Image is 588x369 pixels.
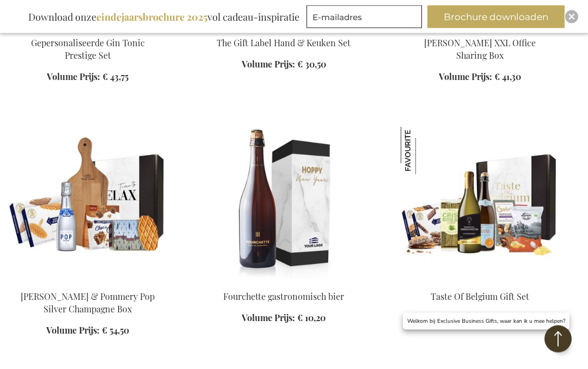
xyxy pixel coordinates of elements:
a: Fourchette beer 75 cl [205,278,363,288]
input: E-mailadres [307,5,422,28]
a: Volume Prijs: € 30,50 [242,59,326,71]
a: Personalised Gin Tonic Prestige Set [9,24,167,34]
span: Volume Prijs: [242,59,295,70]
a: Fourchette gastronomisch bier [223,291,344,303]
a: [PERSON_NAME] XXL Office Sharing Box [424,38,536,61]
span: Volume Prijs: [438,312,491,324]
a: [PERSON_NAME] & Pommery Pop Silver Champagne Box [21,291,155,315]
button: Brochure downloaden [427,5,565,28]
span: € 10,20 [297,312,326,324]
span: € 54,50 [102,325,129,336]
span: € 41,00 [493,312,522,324]
span: Volume Prijs: [47,71,100,83]
span: € 43,75 [102,71,128,83]
div: Close [565,10,578,23]
a: Volume Prijs: € 43,75 [47,71,128,84]
a: Volume Prijs: € 10,20 [242,312,326,325]
span: Volume Prijs: [439,71,492,83]
img: Sweet Delights & Pommery Pop Silver Champagne Box [9,127,167,280]
span: Volume Prijs: [242,312,295,324]
a: Taste Of Belgium Gift Set [431,291,529,303]
a: Gepersonaliseerde Gin Tonic Prestige Set [31,38,145,61]
a: Taste Of Belgium Gift Set Taste Of Belgium Gift Set [401,278,559,288]
a: Jules Destrooper XXL Office Sharing Box [401,24,559,34]
span: € 30,50 [297,59,326,70]
div: Download onze vol cadeau-inspiratie [23,5,304,28]
img: Taste Of Belgium Gift Set [401,127,559,280]
img: Taste Of Belgium Gift Set [401,127,448,175]
a: Volume Prijs: € 54,50 [46,325,129,337]
b: eindejaarsbrochure 2025 [96,10,207,23]
a: Sweet Delights & Pommery Pop Silver Champagne Box [9,278,167,288]
a: Volume Prijs: € 41,00 [438,312,522,325]
span: € 41,30 [494,71,521,83]
form: marketing offers and promotions [307,5,425,32]
a: The Gift Label Hand & Keuken Set [217,38,351,49]
img: Fourchette beer 75 cl [205,127,363,280]
a: The Gift Label Hand & Kitchen Set [205,24,363,34]
img: Close [568,14,575,20]
a: Volume Prijs: € 41,30 [439,71,521,84]
span: Volume Prijs: [46,325,100,336]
